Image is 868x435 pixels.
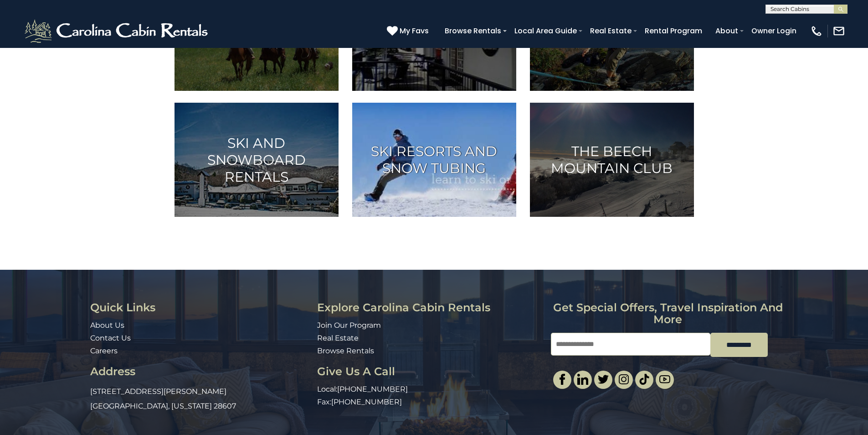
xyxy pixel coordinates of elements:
a: Careers [90,346,118,355]
a: [PHONE_NUMBER] [337,385,408,393]
img: White-1-2.png [23,17,212,45]
a: Browse Rentals [317,346,374,355]
a: Local Area Guide [510,23,581,39]
a: Ski and Snowboard Rentals [175,103,339,217]
h3: The Beech Mountain Club [541,143,683,177]
p: Fax: [317,397,544,408]
h3: Quick Links [90,302,310,314]
span: My Favs [400,25,429,37]
a: The Beech Mountain Club [530,103,694,217]
h3: Explore Carolina Cabin Rentals [317,302,544,314]
img: youtube-light.svg [659,374,670,385]
img: phone-regular-white.png [810,25,823,37]
a: Join Our Program [317,321,381,330]
a: [PHONE_NUMBER] [331,398,402,406]
img: tiktok.svg [639,374,650,385]
h3: Give Us A Call [317,366,544,377]
img: linkedin-single.svg [577,374,588,385]
a: Rental Program [640,23,707,39]
p: Local: [317,384,544,395]
a: Real Estate [586,23,636,39]
a: Real Estate [317,334,359,342]
h3: Ski Resorts and Snow Tubing [364,143,505,177]
h3: Get special offers, travel inspiration and more [551,302,785,326]
a: About [711,23,743,39]
a: Browse Rentals [440,23,506,39]
a: Contact Us [90,334,131,342]
a: About Us [90,321,124,330]
h3: Address [90,366,310,377]
a: Ski Resorts and Snow Tubing [352,103,516,217]
img: facebook-single.svg [557,374,568,385]
img: twitter-single.svg [598,374,609,385]
img: mail-regular-white.png [832,25,845,37]
img: instagram-single.svg [618,374,629,385]
p: [STREET_ADDRESS][PERSON_NAME] [GEOGRAPHIC_DATA], [US_STATE] 28607 [90,384,310,414]
a: My Favs [387,25,431,37]
a: Owner Login [747,23,801,39]
h3: Ski and Snowboard Rentals [186,135,327,185]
